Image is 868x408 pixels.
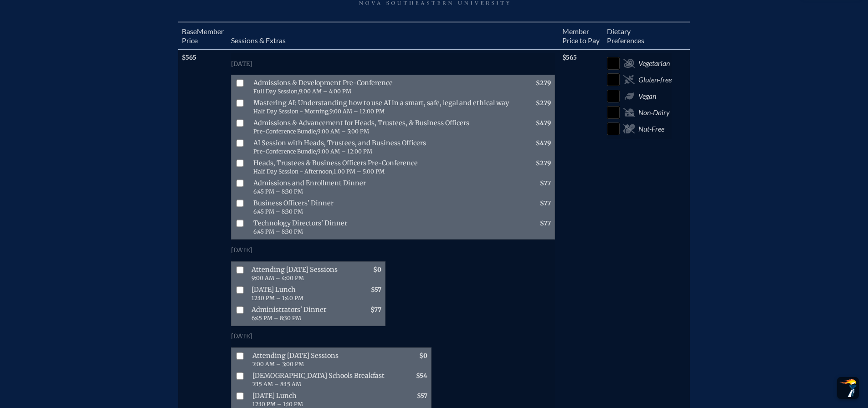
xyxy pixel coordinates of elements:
span: Nut-Free [638,124,664,133]
span: Business Officers' Dinner [250,197,514,217]
span: [DATE] [231,332,252,340]
span: $77 [540,219,551,227]
span: Pre-Conference Bundle, [253,148,317,155]
span: Half Day Session - Afternoon, [253,168,334,175]
span: Gluten-free [638,75,672,84]
span: 9:00 AM – 4:00 PM [299,88,351,95]
span: Heads, Trustees & Business Officers Pre-Conference [250,157,514,177]
span: AI Session with Heads, Trustees, and Business Officers [250,137,514,157]
th: Diet [603,22,675,49]
span: 7:00 AM – 3:00 PM [252,361,304,367]
span: $77 [540,199,551,207]
span: Technology Directors' Dinner [250,217,514,237]
span: [DEMOGRAPHIC_DATA] Schools Breakfast [249,370,391,390]
span: 6:45 PM – 8:30 PM [253,228,303,235]
th: Member Price to Pay [559,22,603,49]
span: Admissions and Enrollment Dinner [250,177,514,197]
span: er [217,27,224,36]
span: Half Day Session - Morning, [253,108,329,115]
span: 6:45 PM – 8:30 PM [252,315,301,321]
span: ary Preferences [607,27,644,45]
span: Administrators' Dinner [248,304,345,324]
span: $565 [182,54,196,61]
span: 9:00 AM – 12:00 PM [317,148,372,155]
span: [DATE] Lunch [248,284,345,304]
span: [DATE] [231,60,252,68]
span: Non-Dairy [638,108,670,117]
span: $0 [373,266,381,274]
span: $77 [370,306,381,314]
span: $57 [371,286,381,294]
span: Mastering AI: Understanding how to use AI in a smart, safe, legal and ethical way [250,97,514,117]
span: Base [182,27,197,36]
span: Admissions & Development Pre-Conference [250,77,514,97]
span: $479 [536,119,551,127]
span: Full Day Session, [253,88,299,95]
span: $0 [419,352,427,360]
span: $279 [536,159,551,167]
span: 6:45 PM – 8:30 PM [253,208,303,215]
span: Attending [DATE] Sessions [248,264,345,284]
th: Memb [178,22,227,49]
span: $279 [536,99,551,107]
span: 9:00 AM – 4:00 PM [252,275,304,281]
span: $279 [536,79,551,87]
span: 9:00 AM – 5:00 PM [317,128,369,135]
img: To the top [839,379,857,397]
th: Sessions & Extras [227,22,559,49]
span: 9:00 AM – 12:00 PM [329,108,385,115]
span: Admissions & Advancement for Heads, Trustees, & Business Officers [250,117,514,137]
span: Pre-Conference Bundle, [253,128,317,135]
span: $479 [536,139,551,147]
span: Price [182,36,198,45]
span: $565 [562,54,577,61]
span: Vegetarian [638,59,670,68]
span: $54 [416,372,427,380]
span: 12:10 PM – 1:10 PM [252,401,303,408]
span: 12:10 PM – 1:40 PM [252,295,303,301]
span: 6:45 PM – 8:30 PM [253,188,303,195]
span: Vegan [638,92,656,101]
span: 7:15 AM – 8:15 AM [252,381,301,388]
span: 1:00 PM – 5:00 PM [334,168,385,175]
span: $77 [540,179,551,187]
span: [DATE] [231,246,252,254]
span: Attending [DATE] Sessions [249,350,391,370]
span: $57 [417,392,427,400]
button: Scroll Top [837,377,859,399]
